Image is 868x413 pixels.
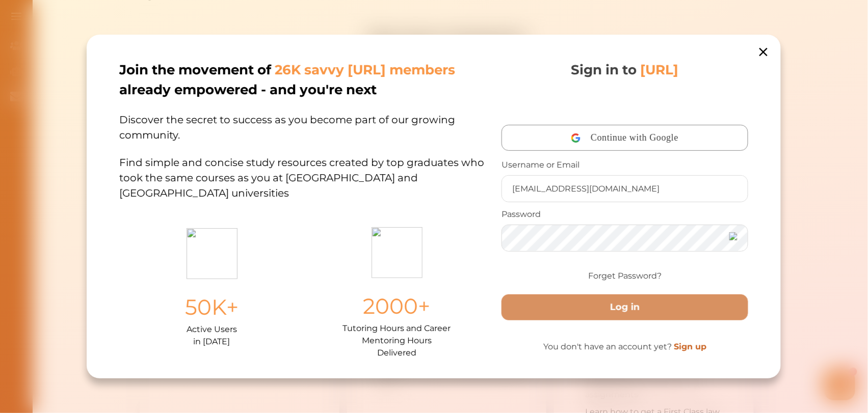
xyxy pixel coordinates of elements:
p: 2000+ [363,290,431,322]
p: Tutoring Hours and Career Mentoring Hours Delivered [343,322,451,348]
i: 1 [226,1,234,9]
p: 50K+ [185,291,239,323]
p: Sign in to [571,60,679,80]
input: Enter your username or email [503,176,748,202]
p: Join the movement of already empowered - and you're next [119,60,487,100]
img: Group%201403.ccdcecb8.png [372,227,423,278]
span: Continue with Google [591,126,684,150]
span: [URL] [641,62,679,78]
button: Continue with Google [502,125,749,151]
p: Discover the secret to success as you become part of our growing community. [119,100,489,143]
p: Password [502,208,749,221]
p: Find simple and concise study resources created by top graduates who took the same courses as you... [119,143,489,201]
span: 26K savvy [URL] members [275,62,455,78]
img: Illustration.25158f3c.png [187,228,238,279]
a: Sign up [674,342,707,351]
p: Active Users in [DATE] [187,323,237,348]
img: eye.3286bcf0.webp [730,232,738,240]
button: Log in [502,294,749,320]
p: You don't have an account yet? [502,341,749,353]
p: Username or Email [502,159,749,171]
a: Forget Password? [589,270,662,282]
